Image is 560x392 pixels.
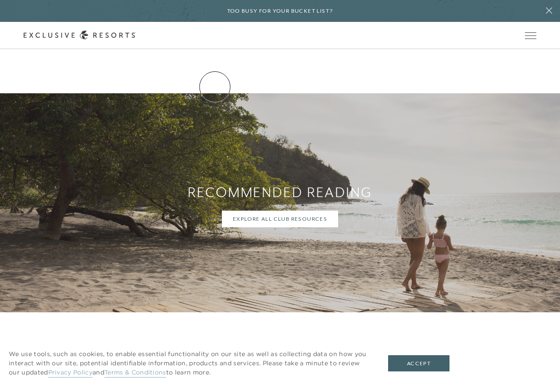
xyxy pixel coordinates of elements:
[188,183,372,202] h1: Recommended Reading
[388,355,449,372] button: Accept
[9,350,371,377] p: We use tools, such as cookies, to enable essential functionality on our site as well as collectin...
[104,368,166,378] a: Terms & Conditions
[48,368,93,378] a: Privacy Policy
[227,7,333,15] h6: Too busy for your bucket list?
[222,211,338,227] a: Explore All Club Resources
[525,32,536,39] button: Open navigation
